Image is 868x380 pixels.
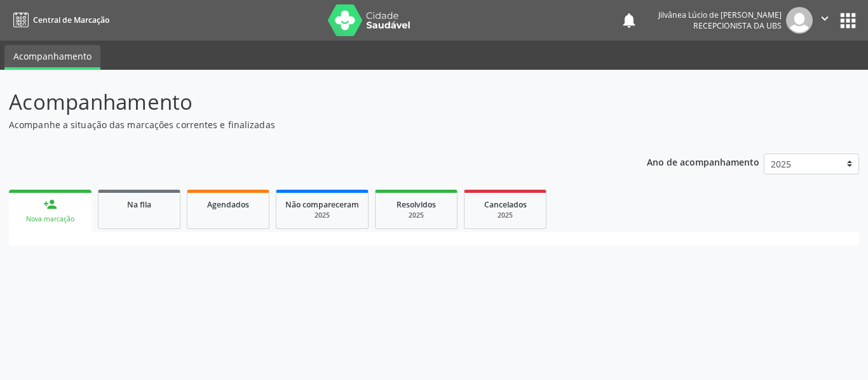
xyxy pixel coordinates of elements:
div: 2025 [384,211,448,220]
button:  [813,7,837,34]
button: notifications [620,11,638,29]
div: 2025 [473,211,537,220]
a: Central de Marcação [9,10,109,30]
span: Central de Marcação [33,15,109,25]
span: Recepcionista da UBS [693,20,782,31]
div: Nova marcação [18,214,83,224]
p: Acompanhamento [9,86,604,118]
p: Acompanhe a situação das marcações correntes e finalizadas [9,118,604,131]
div: Jilvânea Lúcio de [PERSON_NAME] [658,10,782,20]
span: Resolvidos [397,199,436,210]
i:  [818,11,832,25]
span: Agendados [207,199,249,210]
button: apps [837,10,859,32]
img: img [786,7,813,34]
p: Ano de acompanhamento [647,154,759,169]
span: Não compareceram [285,199,359,210]
div: 2025 [285,211,359,220]
span: Cancelados [484,199,527,210]
div: person_add [43,197,57,211]
a: Acompanhamento [4,45,100,70]
span: Na fila [127,199,151,210]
